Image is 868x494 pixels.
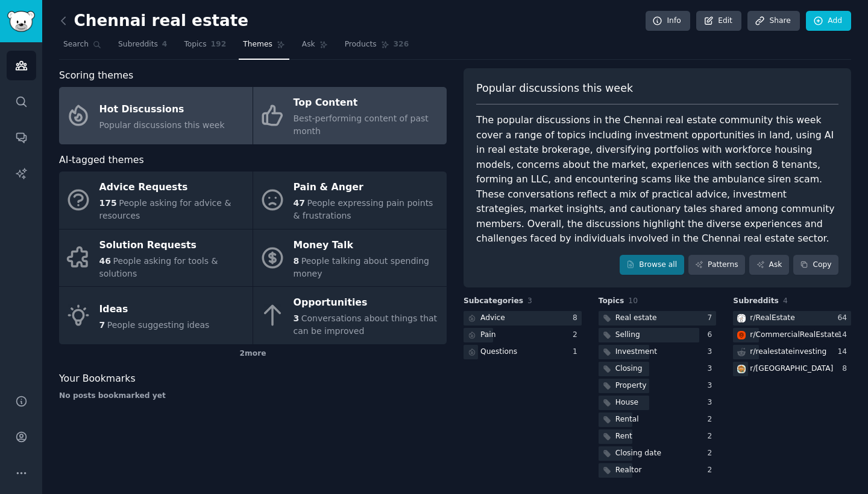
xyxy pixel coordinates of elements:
[294,198,305,208] span: 47
[615,313,657,324] div: Real estate
[211,39,227,50] span: 192
[59,68,133,83] span: Scoring themes
[708,330,717,341] div: 6
[253,87,447,144] a: Top ContentBest-performing content of past month
[114,35,171,60] a: Subreddits4
[733,296,779,307] span: Subreddits
[733,311,851,326] a: RealEstater/RealEstate64
[294,294,441,313] div: Opportunities
[107,320,210,330] span: People suggesting ideas
[599,463,717,478] a: Realtor2
[573,313,582,324] div: 8
[573,347,582,358] div: 1
[298,35,332,60] a: Ask
[59,35,105,60] a: Search
[708,313,717,324] div: 7
[99,256,111,266] span: 46
[806,11,851,31] a: Add
[294,313,300,323] span: 3
[99,236,247,255] div: Solution Requests
[599,328,717,343] a: Selling6
[294,94,441,113] div: Top Content
[59,371,136,387] span: Your Bookmarks
[737,365,746,373] img: Chennai
[59,229,253,287] a: Solution Requests46People asking for tools & solutions
[615,431,632,442] div: Rent
[253,287,447,344] a: Opportunities3Conversations about things that can be improved
[99,100,225,119] div: Hot Discussions
[99,300,210,319] div: Ideas
[59,153,144,168] span: AI-tagged themes
[480,313,505,324] div: Advice
[480,347,517,358] div: Questions
[294,236,441,255] div: Money Talk
[696,11,741,31] a: Edit
[615,465,642,476] div: Realtor
[480,330,496,341] div: Pain
[59,172,253,229] a: Advice Requests175People asking for advice & resources
[599,429,717,444] a: Rent2
[99,198,117,208] span: 175
[708,414,717,425] div: 2
[842,364,851,374] div: 8
[599,412,717,428] a: Rental2
[599,311,717,326] a: Real estate7
[750,347,826,358] div: r/ realestateinvesting
[837,313,851,324] div: 64
[476,81,633,96] span: Popular discussions this week
[646,11,690,31] a: Info
[737,314,746,322] img: RealEstate
[628,297,638,305] span: 10
[750,364,833,374] div: r/ [GEOGRAPHIC_DATA]
[615,380,647,391] div: Property
[837,330,851,341] div: 14
[99,120,225,130] span: Popular discussions this week
[708,448,717,459] div: 2
[750,313,794,324] div: r/ RealEstate
[476,113,838,246] div: The popular discussions in the Chennai real estate community this week cover a range of topics in...
[239,35,289,60] a: Themes
[599,296,624,307] span: Topics
[253,229,447,287] a: Money Talk8People talking about spending money
[708,347,717,358] div: 3
[294,313,438,336] span: Conversations about things that can be improved
[749,255,789,275] a: Ask
[733,328,851,343] a: CommercialRealEstater/CommercialRealEstate14
[837,347,851,358] div: 14
[7,11,35,32] img: GummySearch logo
[341,35,413,60] a: Products326
[302,39,315,50] span: Ask
[747,11,799,31] a: Share
[345,39,377,50] span: Products
[615,448,661,459] div: Closing date
[599,345,717,360] a: Investment3
[615,397,638,408] div: House
[59,87,253,144] a: Hot DiscussionsPopular discussions this week
[294,178,441,197] div: Pain & Anger
[599,379,717,394] a: Property3
[599,446,717,461] a: Closing date2
[708,397,717,408] div: 3
[394,39,409,50] span: 326
[464,345,582,360] a: Questions1
[294,256,300,266] span: 8
[599,362,717,377] a: Closing3
[99,320,105,330] span: 7
[783,297,788,305] span: 4
[708,431,717,442] div: 2
[737,331,746,339] img: CommercialRealEstate
[118,39,158,50] span: Subreddits
[573,330,582,341] div: 2
[615,364,643,374] div: Closing
[688,255,745,275] a: Patterns
[615,347,657,358] div: Investment
[59,391,447,402] div: No posts bookmarked yet
[253,172,447,229] a: Pain & Anger47People expressing pain points & frustrations
[464,311,582,326] a: Advice8
[63,39,89,50] span: Search
[99,178,247,197] div: Advice Requests
[527,297,532,305] span: 3
[294,114,429,136] span: Best-performing content of past month
[708,465,717,476] div: 2
[464,296,523,307] span: Subcategories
